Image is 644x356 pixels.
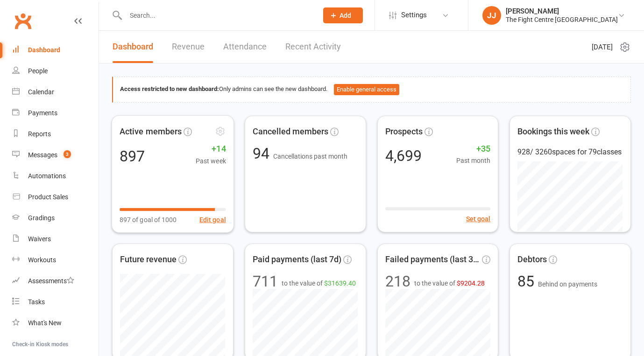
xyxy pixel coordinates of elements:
span: Active members [120,125,182,138]
input: Search... [123,9,311,22]
a: People [12,61,99,82]
div: 711 [253,274,278,289]
a: Tasks [12,292,99,313]
div: 4,699 [385,148,422,163]
span: to the value of [414,278,485,288]
span: 897 of goal of 1000 [120,214,177,225]
span: Future revenue [120,253,177,266]
div: Workouts [28,256,56,264]
a: Automations [12,166,99,187]
a: Assessments [12,271,99,292]
span: Paid payments (last 7d) [253,253,341,266]
span: Debtors [517,253,547,266]
div: 897 [120,148,145,163]
span: 94 [253,145,273,162]
div: 218 [385,274,410,289]
div: The Fight Centre [GEOGRAPHIC_DATA] [506,15,618,24]
a: Calendar [12,82,99,103]
a: What's New [12,313,99,334]
a: Revenue [172,31,205,63]
div: Product Sales [28,193,68,201]
span: Bookings this week [517,125,589,139]
div: Dashboard [28,46,60,54]
a: Recent Activity [285,31,341,63]
div: Assessments [28,277,74,285]
span: Cancellations past month [273,153,347,160]
span: $9204.28 [457,279,485,287]
div: What's New [28,319,62,327]
button: Edit goal [199,214,226,225]
div: Payments [28,109,57,117]
span: +35 [456,142,490,156]
div: Messages [28,151,57,159]
div: [PERSON_NAME] [506,7,618,15]
a: Dashboard [113,31,153,63]
a: Dashboard [12,40,99,61]
a: Workouts [12,250,99,271]
span: $31639.40 [324,279,356,287]
a: Payments [12,103,99,124]
div: Calendar [28,88,54,96]
span: Past month [456,155,490,166]
span: +14 [196,142,226,155]
a: Attendance [223,31,267,63]
div: People [28,67,48,75]
button: Enable general access [334,84,399,95]
span: [DATE] [592,42,613,53]
span: Behind on payments [538,280,597,288]
div: JJ [482,6,501,25]
a: Clubworx [11,9,35,33]
a: Gradings [12,208,99,229]
a: Product Sales [12,187,99,208]
button: Set goal [466,214,490,224]
a: Waivers [12,229,99,250]
span: Add [340,12,351,19]
div: Only admins can see the new dashboard. [120,84,623,95]
span: to the value of [282,278,356,288]
button: Add [323,7,363,23]
span: 3 [64,150,71,158]
div: Reports [28,130,51,138]
span: Prospects [385,125,423,139]
span: Cancelled members [253,125,328,139]
span: Settings [401,5,427,26]
span: Failed payments (last 30d) [385,253,481,266]
a: Messages 3 [12,145,99,166]
a: Reports [12,124,99,145]
div: Automations [28,172,66,180]
strong: Access restricted to new dashboard: [120,85,219,92]
div: Waivers [28,235,51,243]
div: Gradings [28,214,55,222]
div: Tasks [28,298,45,306]
span: Past week [196,155,226,166]
div: 928 / 3260 spaces for 79 classes [517,146,623,158]
span: 85 [517,272,538,290]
